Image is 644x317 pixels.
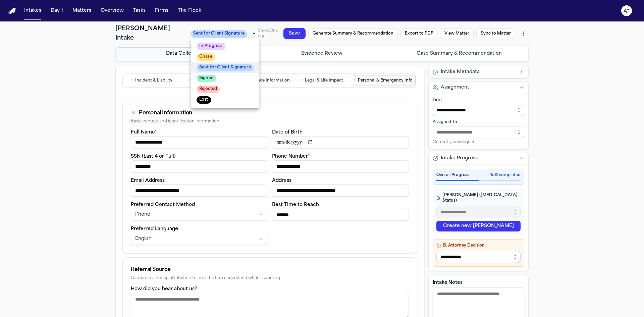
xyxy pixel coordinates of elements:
[197,64,254,71] span: Sent for Client Signature
[197,43,225,50] span: In Progress
[197,96,211,104] span: Lost
[197,75,216,82] span: Signed
[197,53,215,61] span: Chase
[197,86,220,93] span: Rejected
